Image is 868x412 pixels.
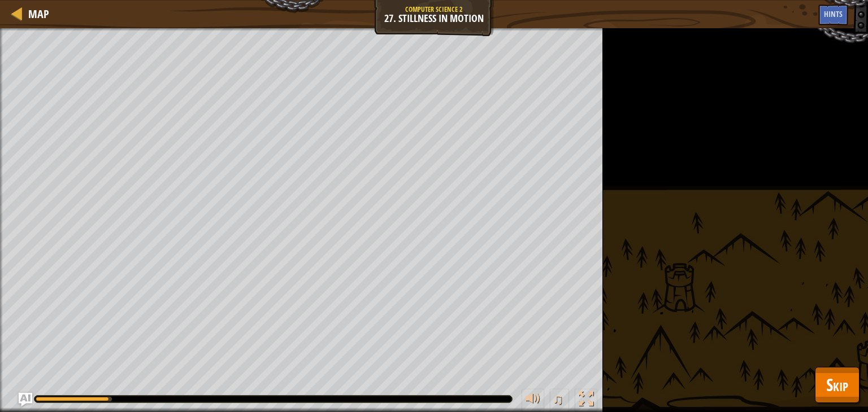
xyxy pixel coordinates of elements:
span: ♫ [552,391,563,407]
span: Hints [824,8,843,19]
button: Ask AI [19,393,32,406]
a: Map [23,6,49,21]
button: Adjust volume [522,389,544,412]
span: Skip [826,373,848,396]
button: Skip [815,367,860,403]
button: Toggle fullscreen [575,389,597,412]
span: Map [28,6,49,21]
button: ♫ [550,389,569,412]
